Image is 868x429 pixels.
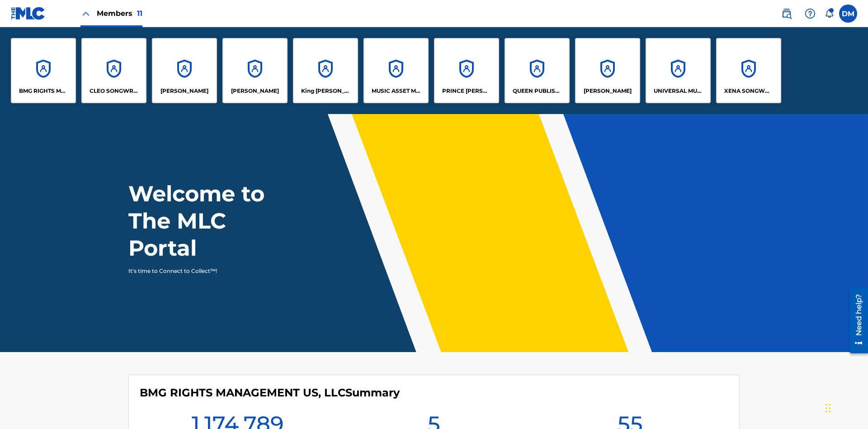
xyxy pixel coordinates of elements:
div: Notifications [825,9,834,18]
img: MLC Logo [11,7,46,20]
a: AccountsCLEO SONGWRITER [81,38,146,103]
a: AccountsMUSIC ASSET MANAGEMENT (MAM) [363,38,429,103]
p: ELVIS COSTELLO [160,87,208,95]
img: search [781,8,792,19]
p: King McTesterson [301,87,350,95]
a: Public Search [778,5,796,23]
p: XENA SONGWRITER [724,87,774,95]
div: Drag [826,395,831,422]
a: AccountsBMG RIGHTS MANAGEMENT US, LLC [11,38,76,103]
p: EYAMA MCSINGER [231,87,279,95]
a: AccountsXENA SONGWRITER [716,38,781,103]
p: PRINCE MCTESTERSON [442,87,491,95]
p: CLEO SONGWRITER [90,87,139,95]
a: Accounts[PERSON_NAME] [222,38,288,103]
p: MUSIC ASSET MANAGEMENT (MAM) [372,87,421,95]
img: Close [80,8,91,19]
a: AccountsUNIVERSAL MUSIC PUB GROUP [646,38,711,103]
p: QUEEN PUBLISHA [513,87,562,95]
iframe: Chat Widget [823,386,868,429]
iframe: Resource Center [843,284,868,358]
span: Members [97,8,142,19]
a: AccountsKing [PERSON_NAME] [293,38,358,103]
a: Accounts[PERSON_NAME] [152,38,217,103]
a: Accounts[PERSON_NAME] [575,38,640,103]
p: It's time to Connect to Collect™! [128,267,285,275]
p: RONALD MCTESTERSON [584,87,632,95]
h1: Welcome to The MLC Portal [128,180,297,262]
div: User Menu [839,5,857,23]
p: UNIVERSAL MUSIC PUB GROUP [654,87,703,95]
p: BMG RIGHTS MANAGEMENT US, LLC [19,87,68,95]
span: 11 [137,9,142,18]
a: AccountsQUEEN PUBLISHA [505,38,570,103]
a: AccountsPRINCE [PERSON_NAME] [434,38,499,103]
h4: BMG RIGHTS MANAGEMENT US, LLC [140,386,400,400]
div: Help [801,5,819,23]
img: help [805,8,816,19]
